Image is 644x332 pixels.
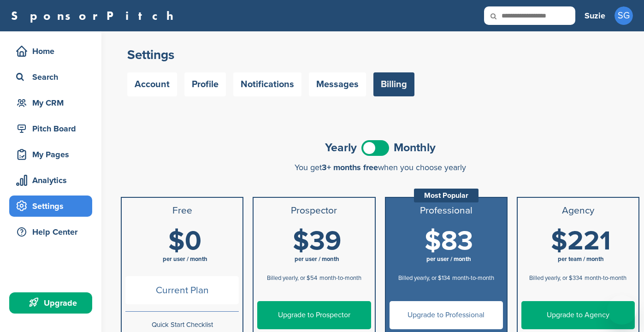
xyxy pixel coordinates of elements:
span: Billed yearly, or $54 [267,274,317,282]
div: Analytics [14,172,92,189]
h3: Agency [521,205,635,216]
span: $83 [425,225,473,257]
a: Search [9,66,92,88]
p: Quick Start Checklist [125,319,239,331]
a: Upgrade to Agency [521,301,635,329]
span: SG [614,6,633,25]
a: Help Center [9,221,92,243]
span: per user / month [426,255,471,263]
h2: Settings [127,47,633,63]
div: My Pages [14,146,92,163]
a: Home [9,41,92,62]
span: $39 [293,225,341,257]
span: 3+ months free [322,162,378,172]
span: Current Plan [125,276,239,304]
div: Home [14,43,92,59]
h3: Professional [390,205,503,216]
a: Messages [309,72,366,96]
div: Help Center [14,224,92,240]
a: My Pages [9,144,92,165]
span: Monthly [394,142,436,154]
span: Yearly [325,142,357,154]
span: month-to-month [319,274,361,282]
a: Pitch Board [9,118,92,139]
span: month-to-month [452,274,494,282]
span: $0 [168,225,201,257]
a: Upgrade [9,292,92,314]
a: Billing [373,72,414,96]
a: SponsorPitch [11,10,179,22]
div: You get when you choose yearly [121,163,639,172]
a: Settings [9,196,92,217]
span: Billed yearly, or $134 [398,274,450,282]
div: Search [14,69,92,85]
div: My CRM [14,95,92,111]
span: per user / month [163,255,207,263]
a: Upgrade to Professional [390,301,503,329]
h3: Suzie [585,9,605,22]
a: Notifications [233,72,301,96]
a: Upgrade to Prospector [257,301,371,329]
span: $221 [551,225,611,257]
a: Suzie [585,6,605,26]
div: Upgrade [14,295,92,311]
h3: Free [125,205,239,216]
div: Settings [14,198,92,214]
a: My CRM [9,92,92,113]
span: month-to-month [585,274,626,282]
h3: Prospector [257,205,371,216]
a: Account [127,72,177,96]
a: Analytics [9,170,92,191]
span: Billed yearly, or $334 [529,274,582,282]
div: Pitch Board [14,120,92,137]
a: Profile [184,72,226,96]
span: per team / month [558,255,604,263]
iframe: Button to launch messaging window [607,295,637,325]
span: per user / month [295,255,339,263]
div: Most Popular [414,189,479,202]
